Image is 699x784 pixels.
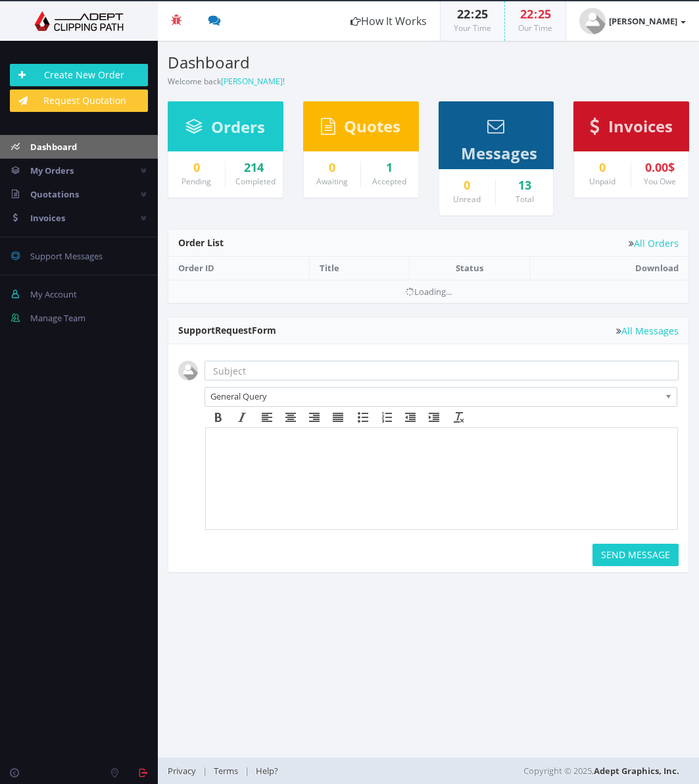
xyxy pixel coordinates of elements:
a: Invoices [590,123,673,135]
small: Total [516,194,534,205]
a: 0 [314,161,350,174]
small: Our Time [518,22,552,34]
span: : [533,6,538,22]
iframe: Rich Text Area. Press ALT-F9 for menu. Press ALT-F10 for toolbar. Press ALT-0 for help [206,428,677,529]
div: Align right [302,409,326,426]
a: All Messages [616,326,679,336]
a: How It Works [337,1,440,41]
small: Unread [453,194,481,205]
span: 22 [520,6,533,22]
span: Manage Team [30,312,85,324]
span: My Account [30,288,77,300]
input: Subject [205,361,679,380]
h3: Dashboard [168,54,419,71]
strong: [PERSON_NAME] [609,15,677,27]
span: Copyright © 2025, [523,764,679,777]
div: Clear formatting [447,409,471,426]
small: Completed [235,176,276,187]
button: SEND MESSAGE [592,544,679,566]
span: Request [215,324,252,336]
span: Dashboard [30,141,77,153]
small: You Owe [644,176,676,187]
small: Welcome back ! [168,76,285,87]
small: Awaiting [316,176,348,187]
div: 13 [506,179,543,192]
span: General Query [210,388,660,405]
a: [PERSON_NAME] [566,1,699,41]
span: Invoices [608,115,673,137]
td: Loading... [168,280,688,303]
a: 214 [235,161,273,174]
span: Quotes [344,115,400,137]
div: Italic [230,409,254,426]
span: Orders [211,116,265,138]
a: Create New Order [10,64,148,86]
a: 1 [371,161,408,174]
span: Support Messages [30,250,103,262]
a: Adept Graphics, Inc. [594,765,679,777]
a: Privacy [168,765,203,777]
th: Download [529,257,688,280]
a: 0 [449,179,486,192]
a: [PERSON_NAME] [221,76,283,87]
small: Accepted [372,176,406,187]
a: Orders [185,124,265,136]
div: Align left [255,409,279,426]
a: Quotes [321,123,400,135]
a: Request Quotation [10,90,148,112]
span: 25 [475,6,488,22]
span: : [470,6,475,22]
div: Bullet list [351,409,375,426]
span: 22 [457,6,470,22]
span: Messages [461,142,537,164]
small: Unpaid [589,176,615,187]
div: 0.00$ [641,161,679,174]
div: Bold [206,409,230,426]
a: 0 [178,161,215,174]
div: Justify [326,409,350,426]
div: | | [168,758,429,784]
span: Quotations [30,188,79,200]
img: Adept Graphics [10,11,148,31]
th: Order ID [168,257,309,280]
img: user_default.jpg [579,8,606,34]
small: Your Time [454,22,491,34]
a: Terms [207,765,245,777]
th: Status [410,257,530,280]
div: Decrease indent [398,409,422,426]
span: Support Form [178,324,276,336]
img: user_default.jpg [178,361,198,380]
a: Help? [249,765,285,777]
a: 0 [584,161,621,174]
th: Title [309,257,410,280]
span: Invoices [30,212,65,224]
a: Messages [454,123,537,162]
span: My Orders [30,165,74,176]
div: Align center [279,409,302,426]
span: Order List [178,236,224,249]
small: Pending [181,176,211,187]
div: Increase indent [422,409,446,426]
div: Numbered list [375,409,398,426]
span: 25 [538,6,551,22]
a: All Orders [629,238,679,248]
